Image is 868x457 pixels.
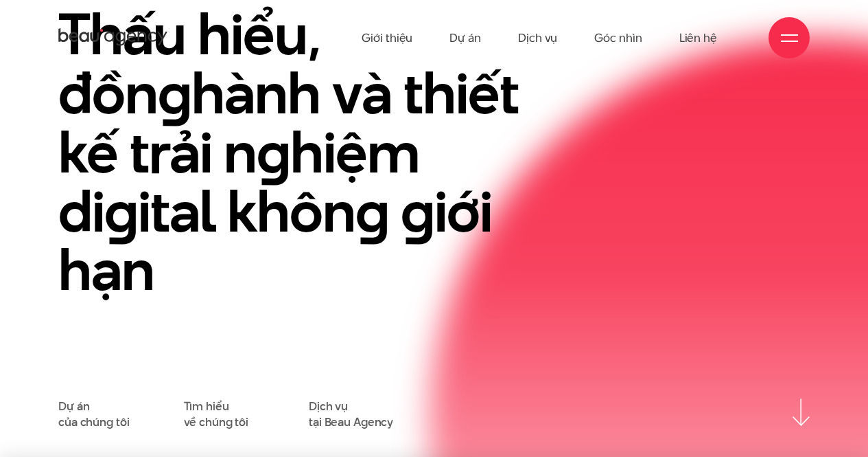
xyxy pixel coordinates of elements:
h1: Thấu hiểu, đồn hành và thiết kế trải n hiệm di ital khôn iới hạn [58,5,552,300]
en: g [158,53,191,133]
a: Dự áncủa chúng tôi [58,399,129,430]
en: g [257,112,290,192]
a: Dịch vụtại Beau Agency [309,399,393,430]
en: g [104,171,138,252]
en: g [401,171,434,252]
a: Tìm hiểuvề chúng tôi [184,399,249,430]
en: g [355,171,389,252]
